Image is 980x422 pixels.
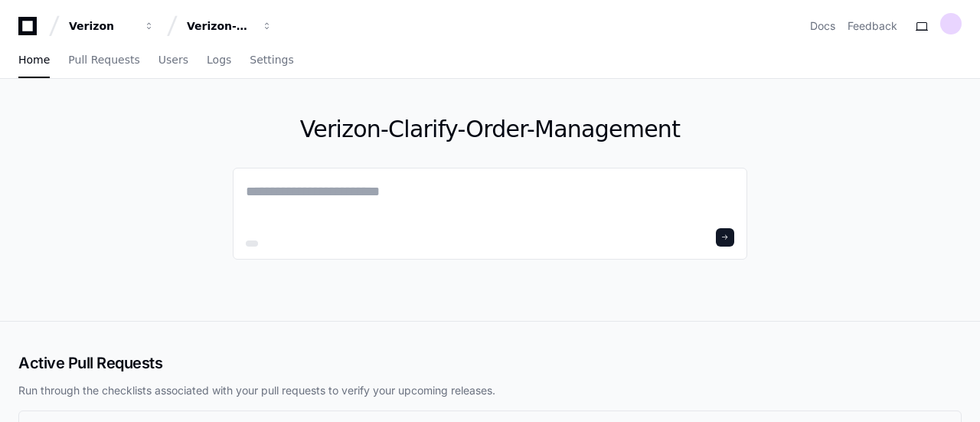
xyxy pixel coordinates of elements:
[69,18,135,34] div: Verizon
[233,116,747,143] h1: Verizon-Clarify-Order-Management
[848,18,897,34] button: Feedback
[187,18,253,34] div: Verizon-Clarify-Order-Management
[18,43,50,78] a: Home
[181,12,279,40] button: Verizon-Clarify-Order-Management
[68,43,139,78] a: Pull Requests
[250,43,293,78] a: Settings
[18,352,962,374] h2: Active Pull Requests
[63,12,161,40] button: Verizon
[207,43,231,78] a: Logs
[207,55,231,64] span: Logs
[250,55,293,64] span: Settings
[68,55,139,64] span: Pull Requests
[158,55,188,64] span: Users
[18,383,962,398] p: Run through the checklists associated with your pull requests to verify your upcoming releases.
[158,43,188,78] a: Users
[18,55,50,64] span: Home
[810,18,835,34] a: Docs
